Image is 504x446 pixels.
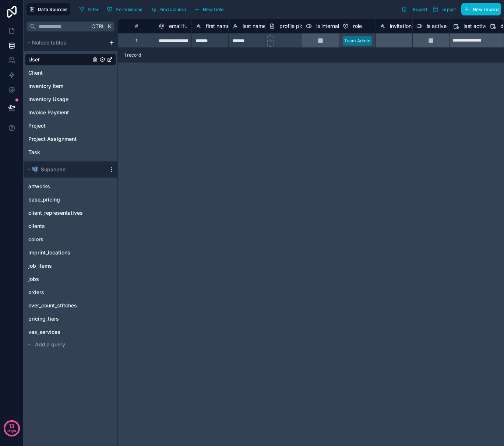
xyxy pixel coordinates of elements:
[473,7,498,12] span: New record
[28,222,45,230] span: clients
[25,247,116,258] div: imprint_locations
[441,7,456,12] span: Import
[28,149,40,156] span: Task
[116,7,142,12] span: Permissions
[104,4,148,15] a: Permissions
[28,122,46,129] span: Project
[124,52,141,58] span: 1 record
[25,133,116,145] div: Project Assignment
[25,339,116,350] button: Add a query
[25,80,116,92] div: Inventory Item
[28,315,59,322] span: pricing_tiers
[25,313,116,325] div: pricing_tiers
[32,167,38,172] img: Postgres logo
[88,7,99,12] span: Filter
[25,107,116,118] div: Invoice Payment
[243,22,266,30] span: last name
[25,260,116,272] div: job_items
[169,22,181,30] span: email
[25,207,116,219] div: client_representatives
[28,275,39,283] span: jobs
[104,4,145,15] button: Permissions
[32,39,66,46] span: Noloco tables
[38,7,68,12] span: Data Sources
[464,22,494,30] span: last active at
[25,181,116,192] div: artworks
[25,194,116,206] div: base_pricing
[28,183,50,190] span: artworks
[25,286,116,298] div: orders
[390,22,427,30] span: invitation token
[91,22,106,31] span: Ctrl
[191,4,226,15] button: New field
[427,22,447,30] span: is active
[7,425,16,436] p: days
[24,35,117,353] div: scrollable content
[344,38,370,44] div: Team Admin
[28,109,69,116] span: Invoice Payment
[28,302,77,309] span: over_count_stitches
[25,326,116,338] div: vas_services
[25,146,116,158] div: Task
[28,69,43,76] span: Client
[279,22,313,30] span: profile picture
[76,4,102,15] button: Filter
[28,196,60,203] span: base_pricing
[28,289,44,296] span: orders
[28,262,52,270] span: job_items
[124,23,149,29] div: #
[413,7,427,12] span: Export
[159,7,186,12] span: Find column
[28,135,77,143] span: Project Assignment
[458,3,501,15] a: New record
[25,93,116,105] div: Inventory Usage
[203,7,224,12] span: New field
[28,236,43,243] span: colors
[25,220,116,232] div: clients
[25,54,116,65] div: User
[25,273,116,285] div: jobs
[25,38,106,48] button: Noloco tables
[25,164,106,175] button: Postgres logoSupabase
[25,300,116,311] div: over_count_stitches
[41,166,66,173] span: Supabase
[28,82,63,90] span: Inventory Item
[28,249,70,256] span: imprint_locations
[28,56,40,63] span: User
[107,24,112,29] span: K
[148,4,188,15] button: Find column
[316,22,339,30] span: is internal
[430,3,458,15] button: Import
[399,3,430,15] button: Export
[35,341,65,348] span: Add a query
[9,422,14,430] p: 13
[27,3,70,15] button: Data Sources
[353,22,362,30] span: role
[25,120,116,132] div: Project
[25,233,116,245] div: colors
[28,96,68,103] span: Inventory Usage
[28,209,83,217] span: client_representatives
[206,22,230,30] span: first name
[25,67,116,79] div: Client
[135,38,137,44] div: 1
[28,328,60,336] span: vas_services
[461,3,501,15] button: New record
